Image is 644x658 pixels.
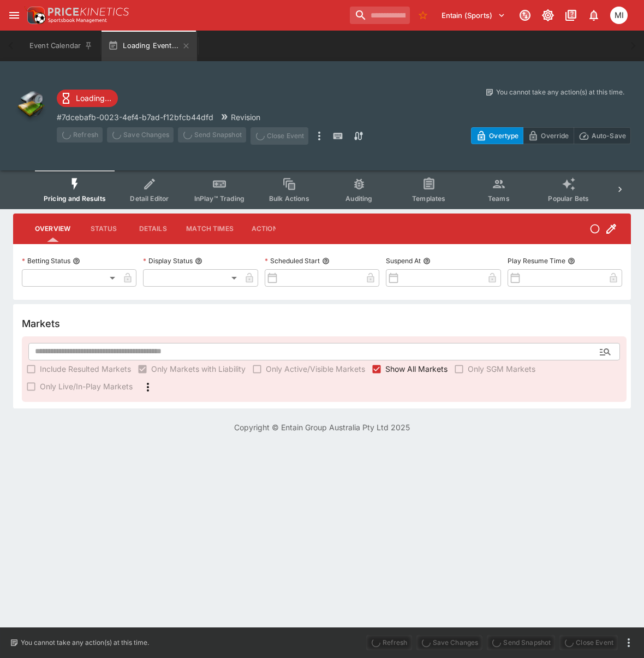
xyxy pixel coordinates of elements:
[574,127,631,144] button: Auto-Save
[128,216,177,242] button: Details
[435,7,512,24] button: Select Tenant
[414,7,432,24] button: No Bookmarks
[386,256,421,265] p: Suspend At
[541,130,569,141] p: Override
[412,194,445,203] span: Templates
[76,92,111,104] p: Loading...
[269,194,309,203] span: Bulk Actions
[242,216,291,242] button: Actions
[130,194,169,203] span: Detail Editor
[488,194,510,203] span: Teams
[548,194,589,203] span: Popular Bets
[194,194,245,203] span: InPlay™ Trading
[508,256,565,265] p: Play Resume Time
[35,170,609,209] div: Event type filters
[79,216,128,242] button: Status
[266,363,365,375] span: Only Active/Visible Markets
[73,257,80,265] button: Betting Status
[57,111,213,123] p: Copy To Clipboard
[468,363,535,375] span: Only SGM Markets
[595,342,615,361] button: Open
[538,5,558,25] button: Toggle light/dark mode
[322,257,330,265] button: Scheduled Start
[584,5,604,25] button: Notifications
[496,87,624,97] p: You cannot take any action(s) at this time.
[143,256,193,265] p: Display Status
[23,31,99,61] button: Event Calendar
[4,5,24,25] button: open drawer
[610,7,628,24] div: michael.wilczynski
[523,127,574,144] button: Override
[350,7,410,24] input: search
[44,194,106,203] span: Pricing and Results
[313,127,326,145] button: more
[622,636,635,649] button: more
[385,363,448,375] span: Show All Markets
[423,257,431,265] button: Suspend At
[592,130,626,141] p: Auto-Save
[195,257,202,265] button: Display Status
[489,130,518,141] p: Overtype
[568,257,575,265] button: Play Resume Time
[24,4,46,26] img: PriceKinetics Logo
[40,381,133,392] span: Only Live/In-Play Markets
[22,256,70,265] p: Betting Status
[265,256,320,265] p: Scheduled Start
[48,18,107,23] img: Sportsbook Management
[141,381,154,394] svg: More
[231,111,260,123] p: Revision
[561,5,581,25] button: Documentation
[48,8,129,16] img: PriceKinetics
[607,3,631,27] button: michael.wilczynski
[151,363,246,375] span: Only Markets with Liability
[26,216,79,242] button: Overview
[515,5,535,25] button: Connected to PK
[22,317,60,330] h5: Markets
[21,638,149,648] p: You cannot take any action(s) at this time.
[471,127,523,144] button: Overtype
[102,31,197,61] button: Loading Event...
[177,216,242,242] button: Match Times
[40,363,131,375] span: Include Resulted Markets
[471,127,631,144] div: Start From
[13,87,48,122] img: other.png
[345,194,372,203] span: Auditing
